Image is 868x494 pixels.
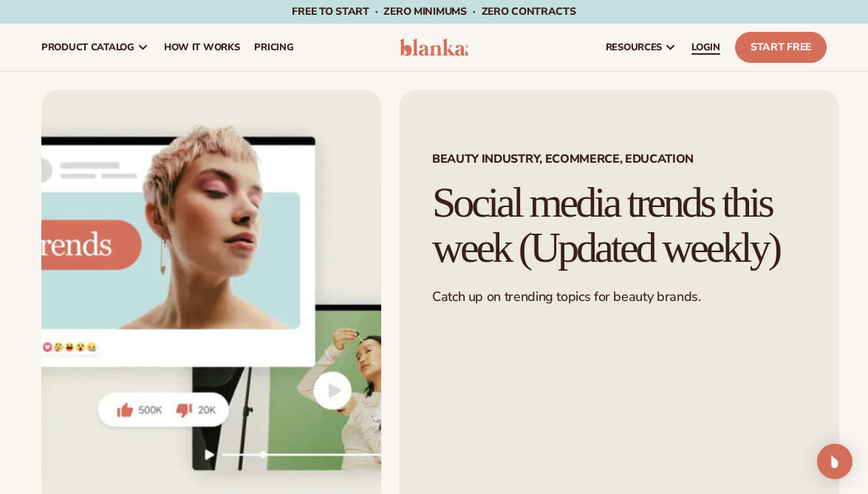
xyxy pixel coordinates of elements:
a: LOGIN [684,24,728,71]
span: Free to start · ZERO minimums · ZERO contracts [292,4,575,18]
a: pricing [247,24,301,71]
h1: Social media trends this week (Updated weekly) [432,180,806,271]
span: resources [606,41,662,53]
span: LOGIN [691,41,720,53]
a: resources [598,24,684,71]
a: How It Works [157,24,247,71]
span: Catch up on trending topics for beauty brands. [432,288,700,305]
div: Open Intercom Messenger [817,444,852,479]
span: Beauty Industry, Ecommerce, Education [432,153,806,165]
span: product catalog [41,41,134,53]
span: pricing [254,41,293,53]
img: logo [400,38,469,56]
a: product catalog [34,24,157,71]
a: Start Free [735,32,827,63]
span: How It Works [164,41,240,53]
